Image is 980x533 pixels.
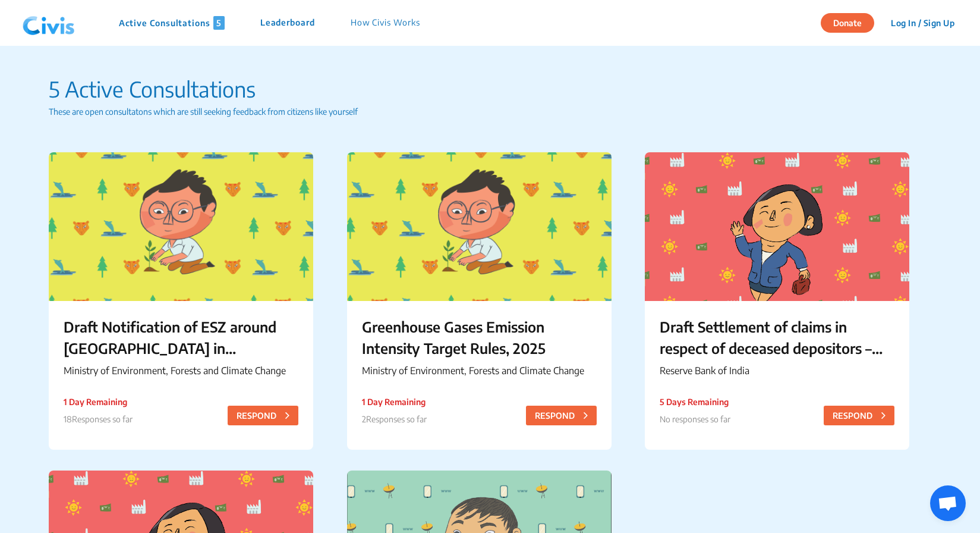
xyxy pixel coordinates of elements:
[72,414,133,424] span: Responses so far
[824,406,894,425] button: RESPOND
[260,16,315,30] p: Leaderboard
[821,16,883,28] a: Donate
[362,396,427,408] p: 1 Day Remaining
[347,152,612,450] a: Greenhouse Gases Emission Intensity Target Rules, 2025Ministry of Environment, Forests and Climat...
[228,406,298,425] button: RESPOND
[64,363,298,378] p: Ministry of Environment, Forests and Climate Change
[362,316,597,359] p: Greenhouse Gases Emission Intensity Target Rules, 2025
[660,396,730,408] p: 5 Days Remaining
[64,316,298,359] p: Draft Notification of ESZ around [GEOGRAPHIC_DATA] in [GEOGRAPHIC_DATA]
[49,105,931,118] p: These are open consultatons which are still seeking feedback from citizens like yourself
[213,16,225,30] span: 5
[351,16,420,30] p: How Civis Works
[64,396,133,408] p: 1 Day Remaining
[526,406,597,425] button: RESPOND
[49,152,313,450] a: Draft Notification of ESZ around [GEOGRAPHIC_DATA] in [GEOGRAPHIC_DATA]Ministry of Environment, F...
[49,73,931,105] p: 5 Active Consultations
[119,16,225,30] p: Active Consultations
[64,413,133,425] p: 18
[362,413,427,425] p: 2
[660,414,730,424] span: No responses so far
[645,152,909,450] a: Draft Settlement of claims in respect of deceased depositors – Simplification of ProcedureReserve...
[362,363,597,378] p: Ministry of Environment, Forests and Climate Change
[883,14,962,32] button: Log In / Sign Up
[366,414,427,424] span: Responses so far
[660,316,894,359] p: Draft Settlement of claims in respect of deceased depositors – Simplification of Procedure
[660,363,894,378] p: Reserve Bank of India
[821,13,874,33] button: Donate
[930,485,966,521] a: Open chat
[18,5,80,41] img: navlogo.png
